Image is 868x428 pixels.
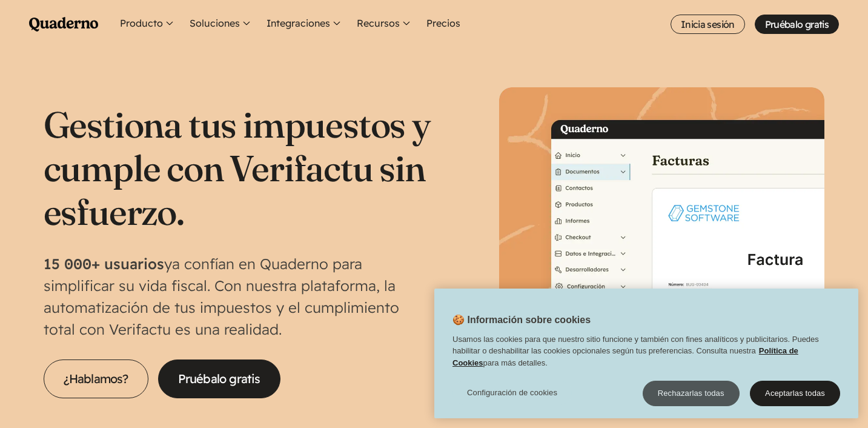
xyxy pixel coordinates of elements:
button: Rechazarlas todas [643,381,740,406]
img: Interfaz de Quaderno mostrando la página Factura con el distintivo Verifactu [499,87,825,413]
h1: Gestiona tus impuestos y cumple con Verifactu sin esfuerzo. [44,102,434,233]
div: Cookie banner [434,289,858,418]
a: Inicia sesión [671,15,745,34]
strong: 15 000+ usuarios [44,255,164,273]
a: ¿Hablamos? [44,359,148,398]
div: 🍪 Información sobre cookies [434,289,858,418]
h2: 🍪 Información sobre cookies [434,313,591,333]
a: Pruébalo gratis [755,15,839,34]
p: ya confían en Quaderno para simplificar su vida fiscal. Con nuestra plataforma, la automatización... [44,253,434,340]
button: Configuración de cookies [452,381,572,405]
div: Usamos las cookies para que nuestro sitio funcione y también con fines analíticos y publicitarios... [434,333,858,375]
a: Pruébalo gratis [158,359,280,398]
button: Aceptarlas todas [750,381,840,406]
a: Política de Cookies [452,346,798,367]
